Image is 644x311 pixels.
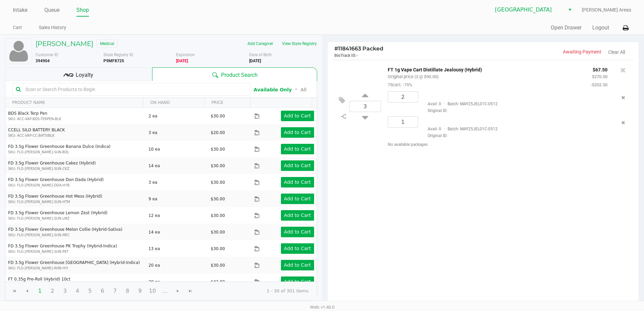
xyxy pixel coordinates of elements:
[5,257,145,273] td: FD 3.5g Flower Greenhouse [GEOGRAPHIC_DATA] (Hybrid-Indica)
[356,53,358,58] span: -
[35,40,93,48] h5: [PERSON_NAME]
[5,98,143,108] th: PRODUCT NAME
[12,288,17,294] span: Go to the first page
[175,288,181,294] span: Go to the next page
[388,141,628,148] div: No available packages
[211,263,225,268] span: $30.00
[211,130,225,135] span: $20.00
[284,163,311,168] app-button-loader: Add to Cart
[134,285,146,297] span: Page 9
[284,246,311,251] app-button-loader: Add to Cart
[21,285,33,297] span: Go to the previous page
[8,216,143,221] p: SKU: FLO-[PERSON_NAME]-SUN-LMZ
[388,65,580,72] p: FT 1g Vape Cart Distillate Jealousy (Hybrid)
[281,260,314,270] button: Add to Cart
[145,273,208,290] td: 20 ea
[592,24,609,32] button: Logout
[76,5,89,15] a: Shop
[8,266,143,271] p: SKU: FLO-[PERSON_NAME]-RHB-HYI
[8,150,143,155] p: SKU: FLO-[PERSON_NAME]-SUN-BDL
[292,86,301,93] span: ᛫
[310,305,334,310] span: Web: v1.40.0
[211,230,225,235] span: $30.00
[39,23,66,32] a: Sales History
[5,224,145,240] td: FD 3.5g Flower Greenhouse Melon Collie (Hybrid-Sativa)
[441,102,448,106] span: ·
[211,197,225,201] span: $30.00
[23,84,246,94] input: Scan or Search Products to Begin
[5,191,145,207] td: FD 3.5g Flower Greenhouse Hot Mess (Hybrid)
[281,227,314,237] button: Add to Cart
[97,40,118,48] span: Medical
[211,180,225,185] span: $30.00
[103,52,133,57] span: State Registry ID
[495,6,561,14] span: [GEOGRAPHIC_DATA]
[423,108,607,114] span: Original ID:
[8,249,143,254] p: SKU: FLO-[PERSON_NAME]-SUN-PKT
[5,157,145,174] td: FD 3.5g Flower Greenhouse Cakez (Hybrid)
[284,279,311,284] app-button-loader: Add to Cart
[205,98,251,108] th: PRICE
[145,207,208,224] td: 12 ea
[423,102,498,106] span: Avail: 0 Batch: MAY25JEL01C-0512
[301,86,306,93] button: All
[211,114,225,118] span: $30.00
[592,74,607,79] small: $270.00
[334,53,356,58] span: BioTrack ID:
[284,113,311,118] app-button-loader: Add to Cart
[284,179,311,185] app-button-loader: Add to Cart
[388,74,438,79] small: Original price (3 @ $90.00)
[281,160,314,171] button: Add to Cart
[145,141,208,157] td: 10 ea
[13,23,22,32] a: Cart
[176,59,188,63] b: Medical card expired
[184,285,197,297] span: Go to the last page
[71,285,84,297] span: Page 4
[171,285,184,297] span: Go to the next page
[284,146,311,152] app-button-loader: Add to Cart
[5,174,145,191] td: FD 3.5g Flower Greenhouse Don Dada (Hybrid)
[8,183,143,188] p: SKU: FLO-[PERSON_NAME]-DDA-HYB
[145,224,208,240] td: 14 ea
[281,144,314,154] button: Add to Cart
[211,280,225,284] span: $42.00
[211,213,225,218] span: $30.00
[281,210,314,221] button: Add to Cart
[109,285,121,297] span: Page 7
[211,246,225,251] span: $30.00
[591,82,607,87] small: -$202.50
[278,38,317,49] button: View State Registry
[121,285,134,297] span: Page 8
[145,108,208,124] td: 2 ea
[211,163,225,168] span: $30.00
[281,194,314,204] button: Add to Cart
[58,285,71,297] span: Page 3
[338,112,350,121] inline-svg: Split item qty to new line
[35,59,50,63] b: 394904
[281,177,314,187] button: Add to Cart
[591,65,607,72] p: $67.50
[143,98,204,108] th: ON HAND
[483,48,601,55] p: Awaiting Payment
[281,111,314,121] button: Add to Cart
[334,45,383,52] span: 11841663 Packed
[284,262,311,268] app-button-loader: Add to Cart
[388,82,412,87] small: 75cart:
[33,285,46,297] span: Page 1
[8,116,143,121] p: SKU: ACC-VAP-BDS-TERPEN-BLK
[281,276,314,287] button: Add to Cart
[145,191,208,207] td: 9 ea
[5,108,145,124] td: BDS Black Terp Pen
[423,127,498,131] span: Avail: 0 Batch: MAY25JEL01C-0512
[608,49,625,56] button: Clear All
[176,52,195,57] span: Expiration
[619,91,628,104] button: Remove the package from the orderLine
[8,166,143,171] p: SKU: FLO-[PERSON_NAME]-SUN-CKZ
[551,24,581,32] button: Open Drawer
[202,288,309,294] kendo-pager-info: 1 - 30 of 301 items
[284,229,311,235] app-button-loader: Add to Cart
[5,240,145,257] td: FD 3.5g Flower Greenhouse PK Trophy (Hybrid-Indica)
[44,5,59,15] a: Queue
[145,240,208,257] td: 13 ea
[243,38,278,49] button: Add Caregiver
